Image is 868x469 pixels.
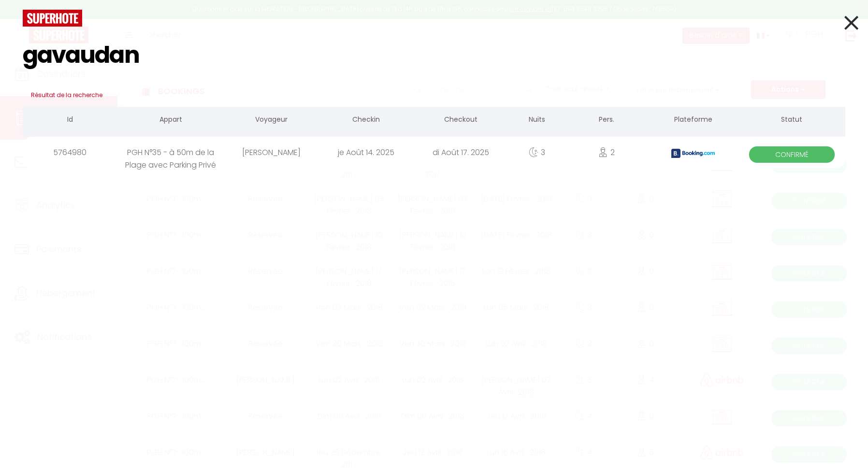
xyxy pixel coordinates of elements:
[749,146,835,163] span: Confirmé
[508,137,565,168] div: 3
[738,107,845,134] th: Statut
[648,107,738,134] th: Plateforme
[23,107,117,134] th: Id
[319,137,414,168] div: je Août 14. 2025
[23,10,82,27] img: logo
[117,137,224,168] div: PGH N°35 - à 50m de la Plage avec Parking Privé
[508,107,565,134] th: Nuits
[23,27,845,84] input: Tapez pour rechercher...
[319,107,414,134] th: Checkin
[8,4,37,33] button: Open LiveChat chat widget
[117,107,224,134] th: Appart
[413,107,508,134] th: Checkout
[413,137,508,168] div: di Août 17. 2025
[23,137,117,168] div: 5764980
[23,84,845,107] h3: Résultat de la recherche
[565,137,648,168] div: 2
[565,107,648,134] th: Pers.
[224,107,319,134] th: Voyageur
[224,137,319,168] div: [PERSON_NAME]
[671,149,715,158] img: booking2.png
